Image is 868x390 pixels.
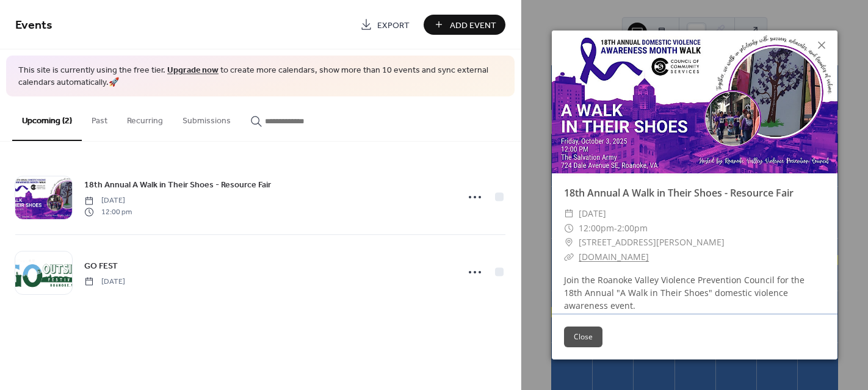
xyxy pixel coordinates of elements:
span: [STREET_ADDRESS][PERSON_NAME] [579,235,725,250]
a: Export [351,15,419,35]
span: Add Event [450,19,496,32]
button: Recurring [117,96,173,140]
button: Past [82,96,117,140]
span: Export [377,19,410,32]
button: Upcoming (2) [12,96,82,141]
div: ​ [564,250,574,264]
button: Close [564,327,602,347]
span: 2:00pm [617,222,648,234]
div: Join the Roanoke Valley Violence Prevention Council for the 18th Annual "A Walk in Their Shoes" d... [552,273,837,312]
div: ​ [564,235,574,250]
button: Add Event [424,15,505,35]
span: 12:00 pm [84,206,132,217]
a: [DOMAIN_NAME] [579,251,649,262]
span: Events [15,13,52,37]
div: ​ [564,206,574,221]
a: GO FEST [84,259,118,273]
a: 18th Annual A Walk in Their Shoes - Resource Fair [84,178,271,192]
button: Submissions [173,96,241,140]
span: - [614,222,617,234]
span: This site is currently using the free tier. to create more calendars, show more than 10 events an... [18,65,502,88]
span: GO FEST [84,259,118,272]
span: 18th Annual A Walk in Their Shoes - Resource Fair [84,179,271,192]
span: 12:00pm [579,222,614,234]
a: 18th Annual A Walk in Their Shoes - Resource Fair [564,186,794,200]
span: [DATE] [579,206,606,221]
div: ​ [564,221,574,236]
a: Upgrade now [167,62,219,79]
span: [DATE] [84,195,132,206]
span: [DATE] [84,276,125,287]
